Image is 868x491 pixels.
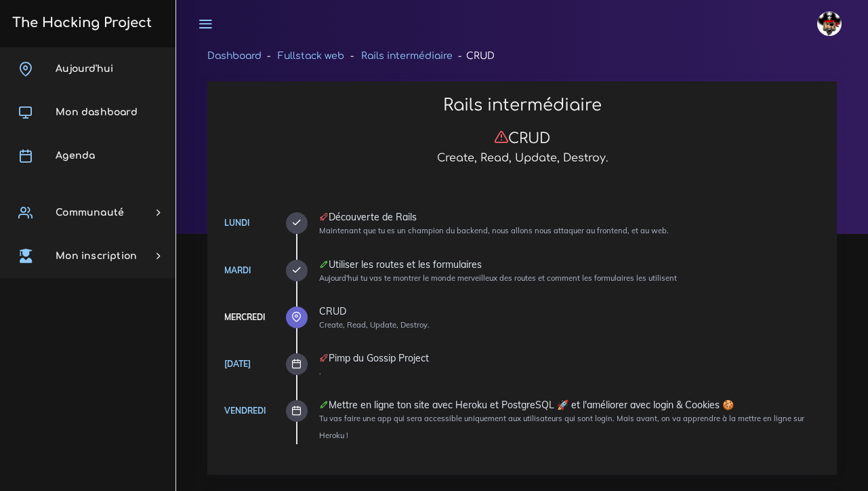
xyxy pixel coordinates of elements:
div: Utiliser les routes et les formulaires [319,260,823,269]
div: Mercredi [224,310,265,325]
div: Mettre en ligne ton site avec Heroku et PostgreSQL 🚀 et l'améliorer avec login & Cookies 🍪 [319,400,823,410]
span: Mon dashboard [56,107,138,117]
a: Rails intermédiaire [361,51,453,61]
small: Aujourd'hui tu vas te montrer le monde merveilleux des routes et comment les formulaires les util... [319,273,677,283]
small: Create, Read, Update, Destroy. [319,320,430,330]
div: CRUD [319,307,823,316]
a: Lundi [224,218,249,228]
small: Maintenant que tu es un champion du backend, nous allons nous attaquer au frontend, et au web. [319,226,669,235]
a: Fullstack web [278,51,344,61]
div: Pimp du Gossip Project [319,353,823,363]
h2: Rails intermédiaire [222,96,823,115]
small: Tu vas faire une app qui sera accessible uniquement aux utilisateurs qui sont login. Mais avant, ... [319,414,804,440]
small: . [319,367,321,376]
span: Communauté [56,208,124,218]
li: CRUD [453,47,495,64]
img: avatar [817,12,842,36]
span: Mon inscription [56,251,137,261]
span: Aujourd'hui [56,64,113,74]
div: Découverte de Rails [319,212,823,222]
h5: Create, Read, Update, Destroy. [222,152,823,165]
span: Agenda [56,151,95,161]
a: Vendredi [224,406,266,416]
h3: The Hacking Project [8,16,152,31]
h3: CRUD [222,130,823,147]
a: [DATE] [224,359,251,369]
a: Mardi [224,265,251,275]
a: Dashboard [207,51,262,61]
